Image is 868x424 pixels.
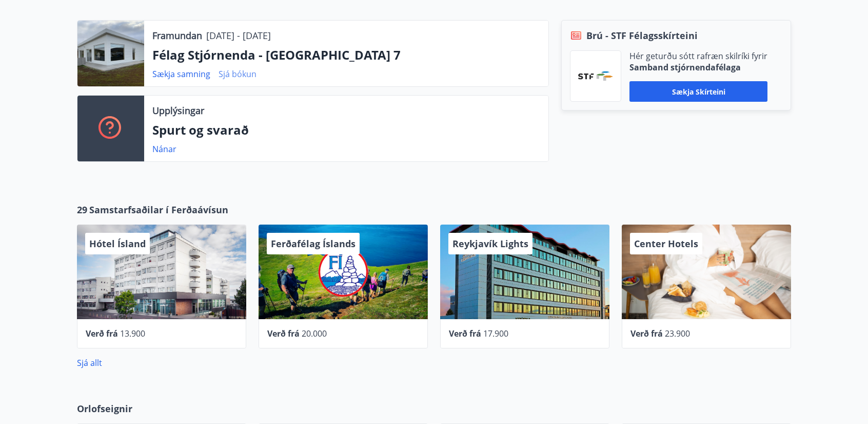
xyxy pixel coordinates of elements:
[89,237,146,250] span: Hótel Ísland
[120,328,145,339] span: 13.900
[483,328,508,339] span: 17.900
[271,237,356,250] span: Ferðafélag Íslands
[449,328,481,339] span: Verð frá
[578,71,613,81] img: vjCaq2fThgY3EUYqSgpjEiBg6WP39ov69hlhuPVN.png
[665,328,690,339] span: 23.900
[586,29,698,42] span: Brú - STF Félagsskírteini
[77,402,132,415] span: Orlofseignir
[630,328,663,339] span: Verð frá
[152,46,540,64] p: Félag Stjórnenda - [GEOGRAPHIC_DATA] 7
[629,62,767,73] p: Samband stjórnendafélaga
[219,68,257,80] a: Sjá bókun
[267,328,300,339] span: Verð frá
[302,328,327,339] span: 20.000
[452,237,528,250] span: Reykjavík Lights
[77,357,102,368] a: Sjá allt
[152,68,210,80] a: Sækja samning
[206,29,271,42] p: [DATE] - [DATE]
[152,121,540,139] p: Spurt og svarað
[629,50,767,62] p: Hér geturðu sótt rafræn skilríki fyrir
[629,81,767,102] button: Sækja skírteini
[152,104,204,117] p: Upplýsingar
[86,328,118,339] span: Verð frá
[152,143,176,155] a: Nánar
[89,203,228,216] span: Samstarfsaðilar í Ferðaávísun
[634,237,698,250] span: Center Hotels
[77,203,87,216] span: 29
[152,29,202,42] p: Framundan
